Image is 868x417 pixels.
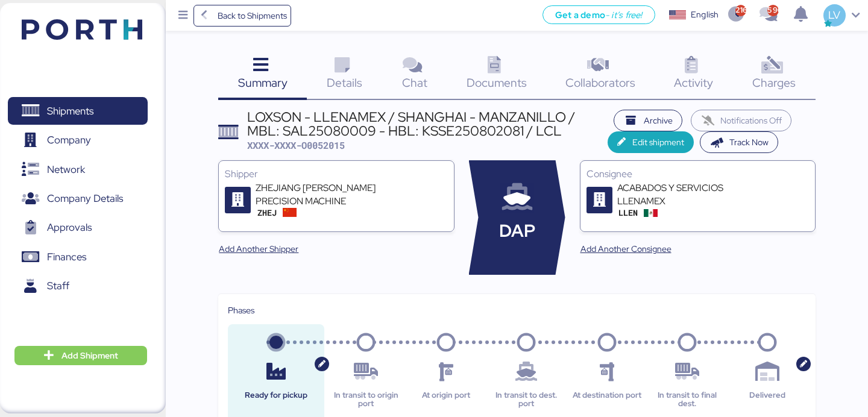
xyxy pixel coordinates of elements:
[173,5,193,26] button: Menu
[402,75,427,90] span: Chat
[256,181,400,208] div: ZHEJIANG [PERSON_NAME] PRECISION MACHINE
[47,190,123,207] span: Company Details
[649,391,726,409] div: In transit to final dest.
[580,242,671,256] span: Add Another Consignee
[499,218,535,244] span: DAP
[327,75,362,90] span: Details
[488,391,565,409] div: In transit to dest. port
[219,242,298,256] span: Add Another Shipper
[828,7,840,23] span: LV
[14,346,147,365] button: Add Shipment
[571,238,681,260] button: Add Another Consignee
[752,75,796,90] span: Charges
[218,8,287,23] span: Back to Shipments
[644,113,673,128] span: Archive
[47,131,91,149] span: Company
[225,167,447,181] div: Shipper
[587,167,809,181] div: Consignee
[565,75,635,90] span: Collaborators
[608,131,694,153] button: Edit shipment
[691,110,792,131] button: Notifications Off
[8,243,148,271] a: Finances
[61,348,118,363] span: Add Shipment
[407,391,485,409] div: At origin port
[617,181,762,208] div: ACABADOS Y SERVICIOS LLENAMEX
[8,127,148,154] a: Company
[247,139,345,151] span: XXXX-XXXX-O0052015
[8,155,148,183] a: Network
[8,185,148,213] a: Company Details
[614,110,682,131] button: Archive
[47,161,85,178] span: Network
[209,238,308,260] button: Add Another Shipper
[193,5,292,27] a: Back to Shipments
[720,113,782,128] span: Notifications Off
[47,277,69,295] span: Staff
[8,272,148,300] a: Staff
[8,97,148,125] a: Shipments
[47,219,92,236] span: Approvals
[691,8,719,21] div: English
[729,391,806,409] div: Delivered
[674,75,713,90] span: Activity
[568,391,646,409] div: At destination port
[8,214,148,242] a: Approvals
[228,304,805,317] div: Phases
[47,102,93,120] span: Shipments
[632,135,684,149] span: Edit shipment
[237,391,315,409] div: Ready for pickup
[729,135,769,149] span: Track Now
[327,391,404,409] div: In transit to origin port
[467,75,527,90] span: Documents
[700,131,779,153] button: Track Now
[247,110,608,137] div: LOXSON - LLENAMEX / SHANGHAI - MANZANILLO / MBL: SAL25080009 - HBL: KSSE250802081 / LCL
[238,75,288,90] span: Summary
[47,248,86,266] span: Finances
